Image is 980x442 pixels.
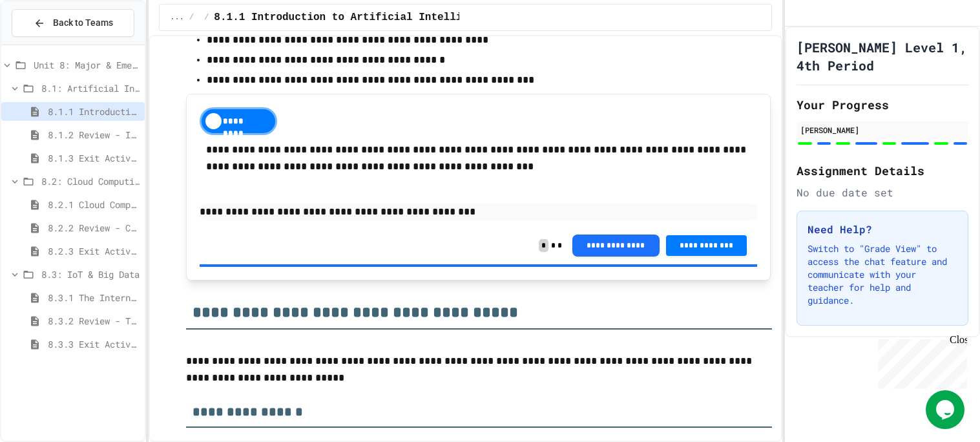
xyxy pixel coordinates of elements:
div: [PERSON_NAME] [800,124,964,136]
span: 8.2.2 Review - Cloud Computing [48,221,140,235]
span: 8.3: IoT & Big Data [41,268,140,281]
span: 8.2.3 Exit Activity - Cloud Service Detective [48,244,140,258]
div: No due date set [797,185,968,200]
span: 8.1.3 Exit Activity - AI Detective [48,151,140,165]
span: 8.3.2 Review - The Internet of Things and Big Data [48,314,140,328]
p: Switch to "Grade View" to access the chat feature and communicate with your teacher for help and ... [808,242,957,307]
div: Chat with us now!Close [5,5,89,82]
span: 8.2: Cloud Computing [41,174,140,188]
iframe: chat widget [873,334,967,389]
h3: Need Help? [808,222,957,237]
span: 8.1: Artificial Intelligence Basics [41,81,140,95]
h2: Your Progress [797,96,968,114]
h2: Assignment Details [797,162,968,180]
span: 8.3.3 Exit Activity - IoT Data Detective Challenge [48,337,140,351]
iframe: chat widget [926,390,967,429]
span: Unit 8: Major & Emerging Technologies [34,58,140,72]
span: 8.1.2 Review - Introduction to Artificial Intelligence [48,128,140,142]
span: 8.2.1 Cloud Computing: Transforming the Digital World [48,198,140,211]
span: 8.1.1 Introduction to Artificial Intelligence [214,10,493,25]
button: Back to Teams [12,9,134,37]
h1: [PERSON_NAME] Level 1, 4th Period [797,38,968,74]
span: Back to Teams [53,16,113,30]
span: / [189,12,194,23]
span: 8.1.1 Introduction to Artificial Intelligence [48,105,140,118]
span: 8.3.1 The Internet of Things and Big Data: Our Connected Digital World [48,291,140,304]
span: ... [170,12,184,23]
span: / [204,12,209,23]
